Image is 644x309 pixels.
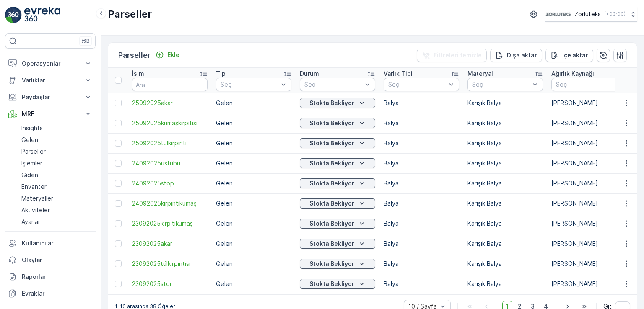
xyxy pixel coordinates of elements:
[21,159,42,167] p: İşlemler
[5,89,96,106] button: Paydaşlar
[5,55,96,72] button: Operasyonlar
[21,124,43,132] p: Insights
[384,159,459,167] p: Balya
[300,158,375,168] button: Stokta Bekliyor
[18,122,96,134] a: Insights
[132,280,208,288] a: 23092025stor
[18,216,96,228] a: Ayarlar
[507,51,537,59] p: Dışa aktar
[300,138,375,148] button: Stokta Bekliyor
[384,239,459,248] p: Balya
[5,72,96,89] button: Varlıklar
[384,99,459,107] p: Balya
[132,99,208,107] a: 25092025akar
[216,199,291,208] p: Gelen
[18,146,96,157] a: Parseller
[604,11,626,18] p: ( +03:00 )
[118,49,151,61] p: Parseller
[551,219,627,228] p: [PERSON_NAME]
[467,280,543,288] p: Karışık Balya
[216,239,291,248] p: Gelen
[21,183,47,191] p: Envanter
[300,98,375,108] button: Stokta Bekliyor
[309,260,354,268] p: Stokta Bekliyor
[216,139,291,147] p: Gelen
[551,260,627,268] p: [PERSON_NAME]
[21,206,50,214] p: Aktiviteler
[115,180,122,187] div: Toggle Row Selected
[132,260,208,268] span: 23092025tülkırpıntısı
[467,139,543,147] p: Karışık Balya
[152,50,183,60] button: Ekle
[384,70,413,78] p: Varlık Tipi
[115,240,122,247] div: Toggle Row Selected
[384,199,459,208] p: Balya
[221,80,278,89] p: Seç
[115,140,122,147] div: Toggle Row Selected
[300,259,375,269] button: Stokta Bekliyor
[18,169,96,181] a: Giden
[467,179,543,188] p: Karışık Balya
[309,179,354,188] p: Stokta Bekliyor
[467,239,543,248] p: Karışık Balya
[22,59,79,68] p: Operasyonlar
[24,7,60,23] img: logo_light-DOdMpM7g.png
[132,159,208,167] a: 24092025üstübü
[309,119,354,127] p: Stokta Bekliyor
[562,51,588,59] p: İçe aktar
[115,260,122,267] div: Toggle Row Selected
[309,139,354,147] p: Stokta Bekliyor
[22,239,92,247] p: Kullanıcılar
[309,99,354,107] p: Stokta Bekliyor
[5,268,96,285] a: Raporlar
[18,181,96,193] a: Envanter
[5,235,96,252] a: Kullanıcılar
[551,239,627,248] p: [PERSON_NAME]
[108,8,152,21] p: Parseller
[384,280,459,288] p: Balya
[300,198,375,209] button: Stokta Bekliyor
[388,80,446,89] p: Seç
[551,99,627,107] p: [PERSON_NAME]
[216,219,291,228] p: Gelen
[300,239,375,249] button: Stokta Bekliyor
[216,119,291,127] p: Gelen
[21,218,40,226] p: Ayarlar
[132,119,208,127] a: 25092025kumaşkırpıtısı
[216,70,226,78] p: Tip
[18,157,96,169] a: İşlemler
[21,171,38,179] p: Giden
[21,194,53,203] p: Materyaller
[18,134,96,146] a: Gelen
[132,179,208,188] a: 24092025stop
[22,110,79,118] p: MRF
[115,200,122,207] div: Toggle Row Selected
[216,159,291,167] p: Gelen
[574,10,601,18] p: Zorluteks
[300,178,375,188] button: Stokta Bekliyor
[132,78,208,91] input: Ara
[556,80,614,89] p: Seç
[132,199,208,208] a: 24092025kırpıntıkumaş
[22,256,92,264] p: Olaylar
[304,80,362,89] p: Seç
[434,51,482,59] p: Filtreleri temizle
[551,70,594,78] p: Ağırlık Kaynağı
[5,106,96,122] button: MRF
[132,239,208,248] a: 23092025akar
[467,260,543,268] p: Karışık Balya
[384,179,459,188] p: Balya
[545,7,637,22] button: Zorluteks(+03:00)
[467,70,493,78] p: Materyal
[167,51,179,59] p: Ekle
[467,99,543,107] p: Karışık Balya
[216,179,291,188] p: Gelen
[132,219,208,228] span: 23092025kırpıtıkumaş
[18,193,96,204] a: Materyaller
[5,285,96,302] a: Evraklar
